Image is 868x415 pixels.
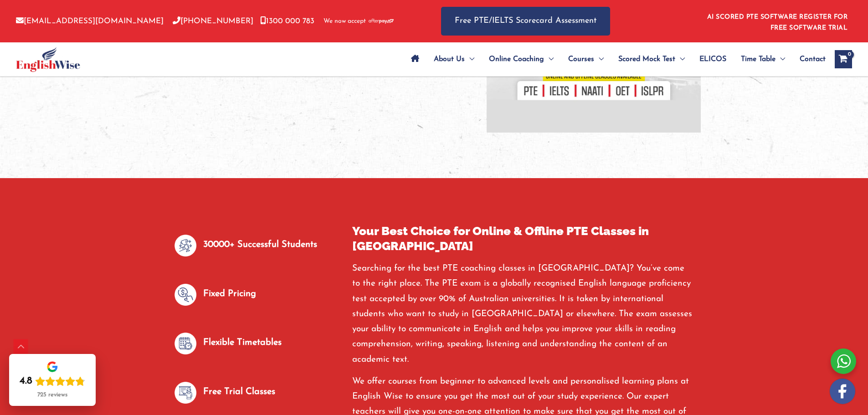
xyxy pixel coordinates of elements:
span: Menu Toggle [594,43,604,75]
span: About Us [434,43,465,75]
a: CoursesMenu Toggle [561,43,611,75]
a: Contact [792,43,826,75]
img: Afterpay-Logo [369,19,394,24]
a: Online CoachingMenu Toggle [482,43,561,75]
a: Time TableMenu Toggle [734,43,792,75]
img: null [175,235,196,256]
a: 1300 000 783 [260,17,314,25]
span: Menu Toggle [675,43,685,75]
span: Menu Toggle [776,43,785,75]
span: Time Table [741,43,776,75]
span: Contact [800,43,826,75]
span: Menu Toggle [465,43,474,75]
p: Free Trial Classes [203,384,275,400]
a: [PHONE_NUMBER] [173,17,253,25]
a: ELICOS [692,43,734,75]
p: Fixed Pricing [203,287,256,302]
nav: Site Navigation: Main Menu [404,43,826,75]
span: Scored Mock Test [618,43,675,75]
img: cropped-ew-logo [16,47,80,72]
img: null [175,284,196,306]
p: 30000+ Successful Students [203,237,317,252]
div: Rating: 4.8 out of 5 [20,375,85,388]
h2: Your Best Choice for Online & Offline PTE Classes in [GEOGRAPHIC_DATA] [352,224,694,255]
a: [EMAIL_ADDRESS][DOMAIN_NAME] [16,17,164,25]
a: Free PTE/IELTS Scorecard Assessment [441,7,610,36]
a: About UsMenu Toggle [426,43,482,75]
p: Searching for the best PTE coaching classes in [GEOGRAPHIC_DATA]? You’ve come to the right place.... [352,261,694,367]
span: Menu Toggle [544,43,554,75]
span: ELICOS [699,43,726,75]
a: Scored Mock TestMenu Toggle [611,43,692,75]
span: Online Coaching [489,43,544,75]
img: null [175,382,196,404]
img: white-facebook.png [830,379,855,404]
p: Flexible Timetables [203,335,282,350]
aside: Header Widget 1 [702,6,852,36]
span: Courses [568,43,594,75]
img: null [175,333,196,354]
div: 4.8 [20,375,32,388]
a: AI SCORED PTE SOFTWARE REGISTER FOR FREE SOFTWARE TRIAL [707,14,848,31]
div: 725 reviews [37,391,67,399]
span: We now accept [324,17,366,26]
a: View Shopping Cart, empty [835,50,852,68]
